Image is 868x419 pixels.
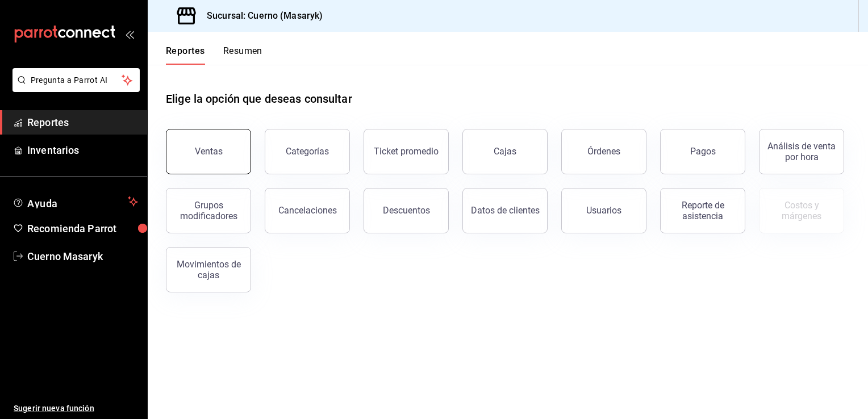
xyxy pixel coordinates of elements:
[462,188,548,233] button: Datos de clientes
[759,129,844,174] button: Análisis de venta por hora
[27,221,138,236] span: Recomienda Parrot
[561,129,646,174] button: Órdenes
[195,146,223,157] div: Ventas
[265,129,350,174] button: Categorías
[27,115,138,130] span: Reportes
[12,68,140,92] button: Pregunta a Parrot AI
[667,200,738,221] div: Reporte de asistencia
[166,129,251,174] button: Ventas
[766,141,837,162] div: Análisis de venta por hora
[364,129,449,174] button: Ticket promedio
[125,30,134,39] button: open_drawer_menu
[561,188,646,233] button: Usuarios
[462,129,548,174] button: Cajas
[223,45,262,65] button: Resumen
[286,146,329,157] div: Categorías
[173,259,244,280] div: Movimientos de cajas
[27,195,123,208] span: Ayuda
[660,129,745,174] button: Pagos
[690,146,716,157] div: Pagos
[364,188,449,233] button: Descuentos
[198,9,323,23] h3: Sucursal: Cuerno (Masaryk)
[27,249,138,264] span: Cuerno Masaryk
[759,188,844,233] button: Contrata inventarios para ver este reporte
[8,82,140,94] a: Pregunta a Parrot AI
[31,74,122,86] span: Pregunta a Parrot AI
[586,205,621,216] div: Usuarios
[27,143,138,158] span: Inventarios
[471,205,540,216] div: Datos de clientes
[494,146,516,157] div: Cajas
[383,205,430,216] div: Descuentos
[166,188,251,233] button: Grupos modificadores
[166,247,251,292] button: Movimientos de cajas
[660,188,745,233] button: Reporte de asistencia
[166,90,352,107] h1: Elige la opción que deseas consultar
[166,45,205,65] button: Reportes
[587,146,620,157] div: Órdenes
[766,200,837,221] div: Costos y márgenes
[374,146,439,157] div: Ticket promedio
[265,188,350,233] button: Cancelaciones
[278,205,337,216] div: Cancelaciones
[173,200,244,221] div: Grupos modificadores
[166,45,262,65] div: navigation tabs
[14,403,138,414] span: Sugerir nueva función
